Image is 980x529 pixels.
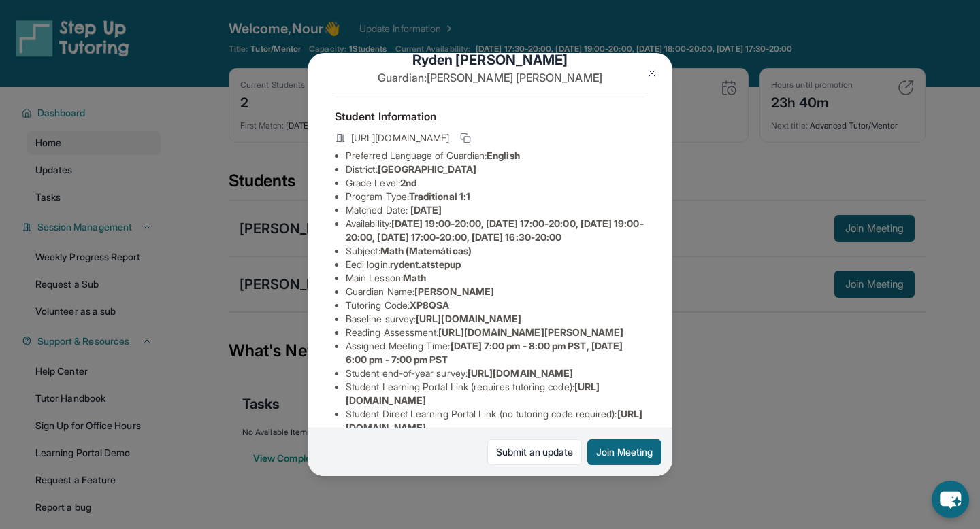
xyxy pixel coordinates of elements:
img: Close Icon [647,68,657,79]
h1: Ryden [PERSON_NAME] [335,50,645,69]
span: rydent.atstepup [390,258,461,270]
li: Preferred Language of Guardian: [346,149,645,163]
span: Traditional 1:1 [409,190,470,202]
li: Student Direct Learning Portal Link (no tutoring code required) : [346,407,645,434]
span: [GEOGRAPHIC_DATA] [378,163,476,175]
li: Availability: [346,217,645,244]
span: [URL][DOMAIN_NAME][PERSON_NAME] [438,326,623,338]
li: Assigned Meeting Time : [346,339,645,366]
span: XP8QSA [410,299,449,311]
span: [URL][DOMAIN_NAME] [351,131,449,145]
span: [PERSON_NAME] [414,286,494,297]
span: [URL][DOMAIN_NAME] [416,313,521,324]
span: [URL][DOMAIN_NAME] [468,367,573,379]
li: Student Learning Portal Link (requires tutoring code) : [346,380,645,407]
span: Math (Matemáticas) [380,245,472,256]
button: Copy link [457,130,474,146]
li: Tutoring Code : [346,298,645,312]
li: Baseline survey : [346,312,645,326]
span: [DATE] [410,204,442,216]
li: District: [346,163,645,176]
span: 2nd [400,177,416,188]
li: Student end-of-year survey : [346,366,645,380]
span: [DATE] 7:00 pm - 8:00 pm PST, [DATE] 6:00 pm - 7:00 pm PST [346,340,623,365]
li: Eedi login : [346,258,645,271]
li: Grade Level: [346,176,645,190]
li: Guardian Name : [346,285,645,298]
li: Matched Date: [346,203,645,217]
li: Main Lesson : [346,271,645,285]
span: English [487,150,520,161]
button: Join Meeting [587,439,661,465]
p: Guardian: [PERSON_NAME] [PERSON_NAME] [335,69,645,86]
h4: Student Information [335,108,645,124]
li: Reading Assessment : [346,326,645,339]
button: chat-button [932,481,969,518]
span: Math [403,272,426,284]
li: Subject : [346,244,645,258]
li: Program Type: [346,190,645,203]
a: Submit an update [487,439,582,465]
span: [DATE] 19:00-20:00, [DATE] 17:00-20:00, [DATE] 19:00-20:00, [DATE] 17:00-20:00, [DATE] 16:30-20:00 [346,218,644,243]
